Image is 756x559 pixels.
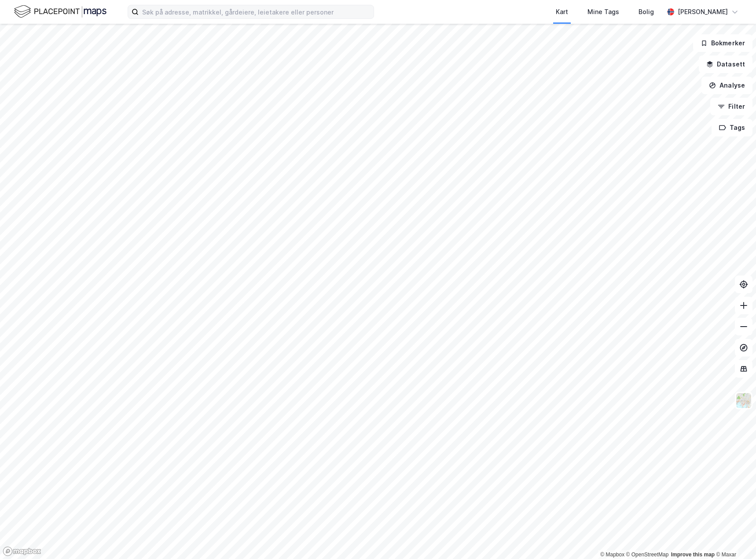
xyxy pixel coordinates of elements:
[710,98,752,115] button: Filter
[678,7,728,17] div: [PERSON_NAME]
[701,77,752,94] button: Analyse
[139,5,374,18] input: Søk på adresse, matrikkel, gårdeiere, leietakere eller personer
[3,546,41,556] a: Mapbox homepage
[556,7,568,17] div: Kart
[712,517,756,559] iframe: Chat Widget
[600,552,624,558] a: Mapbox
[14,4,106,19] img: logo.f888ab2527a4732fd821a326f86c7f29.svg
[626,552,669,558] a: OpenStreetMap
[639,7,654,17] div: Bolig
[712,119,752,136] button: Tags
[587,7,619,17] div: Mine Tags
[671,552,715,558] a: Improve this map
[735,392,752,409] img: Z
[699,55,752,73] button: Datasett
[693,34,752,52] button: Bokmerker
